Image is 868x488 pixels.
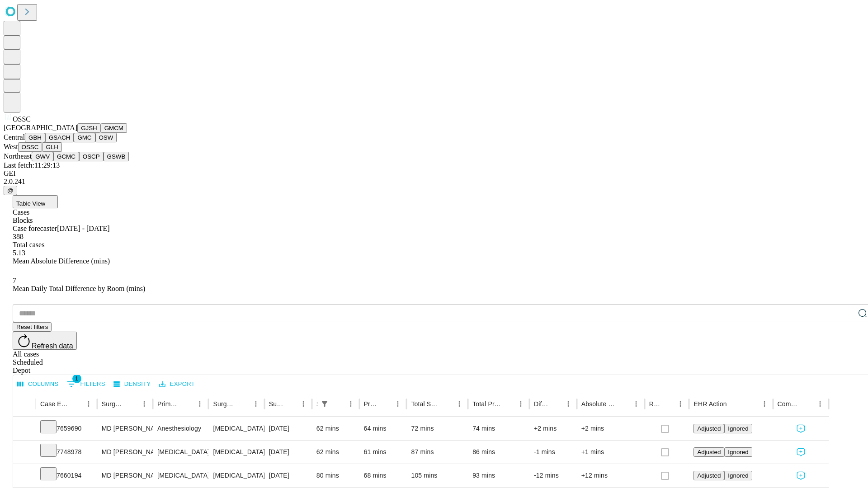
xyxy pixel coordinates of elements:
[758,398,771,410] button: Menu
[674,398,687,410] button: Menu
[4,161,60,169] span: Last fetch: 11:29:13
[724,471,752,480] button: Ignored
[581,441,640,464] div: +1 mins
[724,424,752,433] button: Ignored
[13,322,52,332] button: Reset filters
[13,233,24,240] span: 388
[697,425,721,432] span: Adjusted
[693,424,724,433] button: Adjusted
[15,377,61,391] button: Select columns
[4,143,18,150] span: West
[45,133,74,142] button: GSACH
[269,441,307,464] div: [DATE]
[4,169,864,178] div: GEI
[42,142,61,152] button: GLH
[18,142,42,152] button: OSSC
[801,398,814,410] button: Sort
[472,464,525,487] div: 93 mins
[213,464,259,487] div: [MEDICAL_DATA] INCISIONAL/VENTRAL/UMBILICAL [MEDICAL_DATA] INITIAL 3-10 CM INCARCERATED/STRANGULATED
[40,417,93,440] div: 7659690
[344,398,357,410] button: Menu
[13,195,58,208] button: Table View
[472,417,525,440] div: 74 mins
[138,398,151,410] button: Menu
[693,400,726,408] div: EHR Action
[157,441,204,464] div: [MEDICAL_DATA]
[13,249,25,257] span: 5.13
[453,398,466,410] button: Menu
[13,115,31,123] span: OSSC
[157,464,204,487] div: [MEDICAL_DATA]
[411,464,463,487] div: 105 mins
[7,187,14,194] span: @
[534,464,572,487] div: -12 mins
[269,417,307,440] div: [DATE]
[332,398,344,410] button: Sort
[77,123,101,133] button: GJSH
[32,342,73,350] span: Refresh data
[562,398,575,410] button: Menu
[13,277,16,284] span: 7
[411,441,463,464] div: 87 mins
[728,425,748,432] span: Ignored
[728,398,741,410] button: Sort
[32,152,53,161] button: GWV
[4,186,17,195] button: @
[101,123,127,133] button: GMCM
[697,472,721,479] span: Adjusted
[213,400,236,408] div: Surgery Name
[514,398,527,410] button: Menu
[53,152,79,161] button: GCMC
[102,400,124,408] div: Surgeon Name
[16,200,45,207] span: Table View
[72,374,81,383] span: 1
[411,417,463,440] div: 72 mins
[4,152,32,160] span: Northeast
[472,441,525,464] div: 86 mins
[617,398,630,410] button: Sort
[18,468,31,484] button: Expand
[316,400,317,408] div: Scheduled In Room Duration
[13,285,145,292] span: Mean Daily Total Difference by Room (mins)
[40,464,93,487] div: 7660194
[13,225,57,232] span: Case forecaster
[661,398,674,410] button: Sort
[125,398,138,410] button: Sort
[13,241,44,249] span: Total cases
[440,398,453,410] button: Sort
[581,464,640,487] div: +12 mins
[502,398,514,410] button: Sort
[318,398,331,410] div: 1 active filter
[70,398,82,410] button: Sort
[728,449,748,455] span: Ignored
[318,398,331,410] button: Show filters
[693,447,724,457] button: Adjusted
[4,133,25,141] span: Central
[193,398,206,410] button: Menu
[316,417,355,440] div: 62 mins
[316,441,355,464] div: 62 mins
[57,225,109,232] span: [DATE] - [DATE]
[364,441,402,464] div: 61 mins
[4,178,864,186] div: 2.0.241
[102,417,148,440] div: MD [PERSON_NAME] [PERSON_NAME]
[40,400,69,408] div: Case Epic Id
[534,441,572,464] div: -1 mins
[18,421,31,437] button: Expand
[364,464,402,487] div: 68 mins
[13,257,110,265] span: Mean Absolute Difference (mins)
[364,400,378,408] div: Predicted In Room Duration
[269,464,307,487] div: [DATE]
[297,398,310,410] button: Menu
[724,447,752,457] button: Ignored
[649,400,661,408] div: Resolved in EHR
[284,398,297,410] button: Sort
[157,417,204,440] div: Anesthesiology
[111,377,153,391] button: Density
[79,152,104,161] button: OSCP
[549,398,562,410] button: Sort
[74,133,95,142] button: GMC
[379,398,392,410] button: Sort
[25,133,45,142] button: GBH
[581,400,616,408] div: Absolute Difference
